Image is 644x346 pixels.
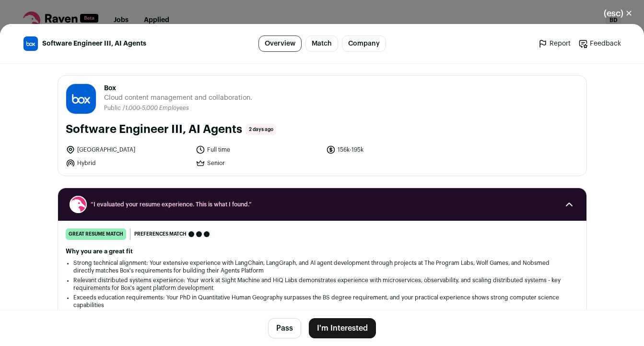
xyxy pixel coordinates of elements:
[309,318,376,338] button: I'm Interested
[73,294,571,309] li: Exceeds education requirements: Your PhD in Quantitative Human Geography surpasses the BS degree ...
[125,105,189,111] span: 1,000-5,000 Employees
[134,229,187,239] span: Preferences match
[66,145,190,155] li: [GEOGRAPHIC_DATA]
[104,105,123,112] li: Public
[268,318,301,338] button: Pass
[538,39,571,48] a: Report
[104,84,252,93] span: Box
[66,248,579,255] h2: Why you are a great fit
[258,36,302,52] a: Overview
[66,122,242,137] h1: Software Engineer III, AI Agents
[66,228,126,240] div: great resume match
[592,3,644,24] button: Close modal
[305,36,338,52] a: Match
[123,105,189,112] li: /
[91,201,554,208] span: “I evaluated your resume experience. This is what I found.”
[342,36,386,52] a: Company
[73,259,571,274] li: Strong technical alignment: Your extensive experience with LangChain, LangGraph, and AI agent dev...
[42,39,146,48] span: Software Engineer III, AI Agents
[104,93,252,103] span: Cloud content management and collaboration.
[23,36,38,51] img: 98788cc4d2b80bd256f4741dcaf6fa8cc3d96aedce1fe197c6e7c8fbb7ef719c.jpg
[66,158,190,168] li: Hybrid
[196,145,320,155] li: Full time
[326,145,451,155] li: 156k-195k
[246,124,276,135] span: 2 days ago
[73,276,571,292] li: Relevant distributed systems experience: Your work at Sight Machine and HiQ Labs demonstrates exp...
[66,84,96,114] img: 98788cc4d2b80bd256f4741dcaf6fa8cc3d96aedce1fe197c6e7c8fbb7ef719c.jpg
[196,158,320,168] li: Senior
[578,39,621,48] a: Feedback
